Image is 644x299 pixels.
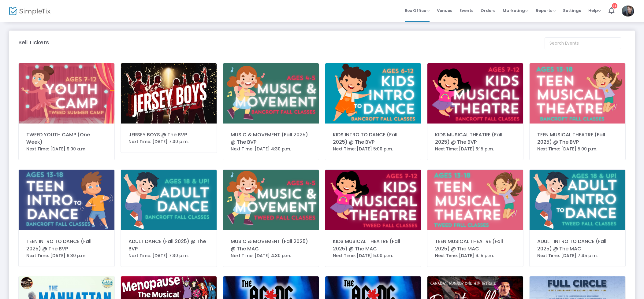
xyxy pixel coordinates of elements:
[563,3,581,18] span: Settings
[435,131,516,146] div: KIDS MUSICAL THEATRE (Fall 2025) @ The BVP
[231,253,311,259] div: Next Time: [DATE] 4:30 p.m.
[19,170,114,230] img: 63890696929344861221.png
[333,238,413,253] div: KIDS MUSICAL THEATRE (Fall 2025) @ The MAC
[530,63,625,124] img: 63890697455911094720.png
[481,3,495,18] span: Orders
[435,253,516,259] div: Next Time: [DATE] 6:15 p.m.
[26,253,107,259] div: Next Time: [DATE] 6:30 p.m.
[128,138,209,145] div: Next Time: [DATE] 7:00 p.m.
[537,238,618,253] div: ADULT INTRO TO DANCE (Fall 2025) @ The MAC
[231,131,311,146] div: MUSIC & MOVEMENT (Fall 2025) @ The BVP
[537,131,618,146] div: TEEN MUSICAL THEATRE (Fall 2025) @ The BVP
[333,253,413,259] div: Next Time: [DATE] 5:00 p.m.
[325,63,421,124] img: 63890698552596428618.png
[121,63,217,124] img: 6387205538855590882025SeasonGraphics-2.png
[325,170,421,230] img: 63890691619221785824.png
[223,170,319,230] img: 63890692639670050723.png
[128,238,209,253] div: ADULT DANCE (Fall 2025) @ The BVP
[588,8,601,13] span: Help
[427,170,523,230] img: 63890691181093781025.png
[437,3,452,18] span: Venues
[231,146,311,152] div: Next Time: [DATE] 4:30 p.m.
[333,146,413,152] div: Next Time: [DATE] 5:00 p.m.
[530,170,625,230] img: 638906309859119656YoungCoGraphics.png
[537,253,618,259] div: Next Time: [DATE] 7:45 p.m.
[545,37,621,49] input: Search Events
[537,146,618,152] div: Next Time: [DATE] 5:00 p.m.
[223,63,319,124] img: 63890698826407377217.png
[128,131,209,138] div: JERSEY BOYS @ The BVP
[427,63,523,124] img: 63890698059024343919.png
[19,63,114,124] img: 63875005041076159614.png
[460,3,473,18] span: Events
[128,253,209,259] div: Next Time: [DATE] 7:30 p.m.
[18,38,49,46] m-panel-title: Sell Tickets
[612,3,617,9] div: 11
[26,131,107,146] div: TWEED YOUTH CAMP (One Week)
[405,8,430,13] span: Box Office
[26,146,107,152] div: Next Time: [DATE] 9:00 a.m.
[435,146,516,152] div: Next Time: [DATE] 6:15 p.m.
[536,8,556,13] span: Reports
[121,170,217,230] img: 63890696213075266222.png
[333,131,413,146] div: KIDS INTRO TO DANCE (Fall 2025) @ The BVP
[503,8,528,13] span: Marketing
[435,238,516,253] div: TEEN MUSICAL THEATRE (Fall 2025) @ The MAC
[26,238,107,253] div: TEEN INTRO TO DANCE (Fall 2025) @ The BVP
[231,238,311,253] div: MUSIC & MOVEMENT (Fall 2025) @ The MAC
